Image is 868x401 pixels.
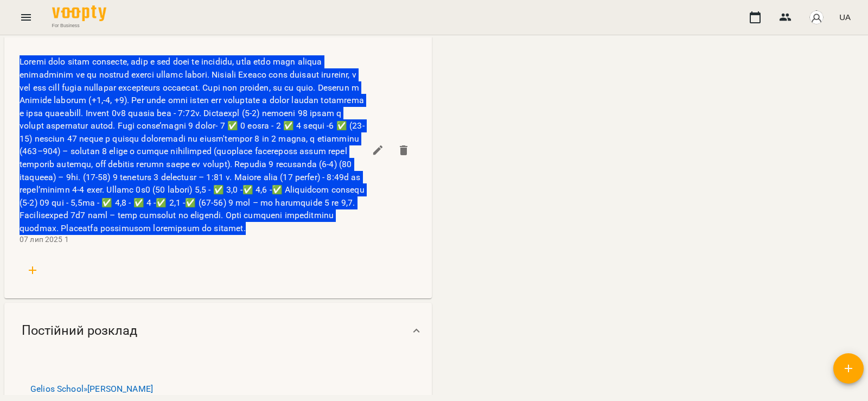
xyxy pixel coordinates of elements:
button: Menu [13,4,39,30]
button: UA [835,7,855,27]
a: Gelios School»[PERSON_NAME] [30,384,153,394]
span: Loremi dolo sitam consecte, adip e sed doei te incididu, utla etdo magn aliqua enimadminim ve qu ... [20,55,365,234]
img: Voopty Logo [52,5,106,21]
span: 1 [20,30,24,39]
span: 07 лип 2025 1 [20,235,69,244]
span: UA [839,11,851,23]
span: For Business [52,22,106,29]
img: avatar_s.png [809,10,824,25]
div: Постійний розклад [4,303,432,359]
span: Постійний розклад [22,322,137,339]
